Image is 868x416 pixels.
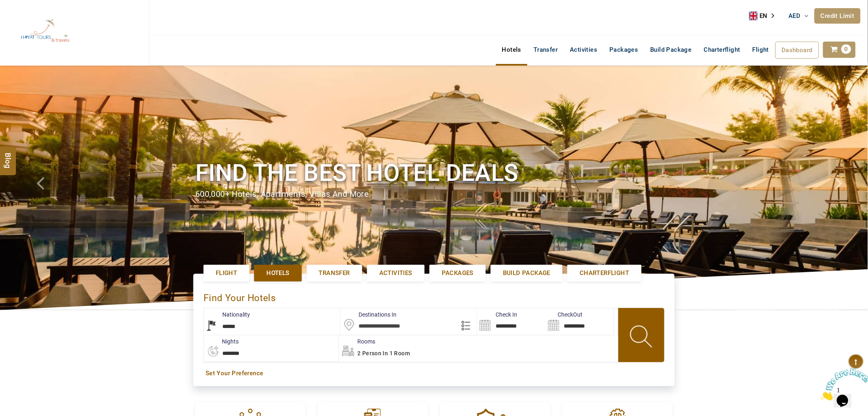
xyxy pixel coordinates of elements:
span: Packages [442,269,474,277]
span: 0 [841,44,851,54]
a: Build Package [644,42,698,58]
h1: Find the best hotel deals [195,158,673,188]
img: Chat attention grabber [3,3,54,35]
div: 600,000+ hotels, apartments, villas and more. [195,188,673,200]
label: Rooms [339,337,375,346]
input: Search [546,308,614,335]
a: Flight [204,265,249,282]
a: Charterflight [698,42,746,58]
span: Blog [3,153,13,160]
a: Packages [430,265,486,282]
a: Set Your Preference [206,369,662,378]
div: Language [749,10,780,22]
span: Hotels [266,269,289,277]
a: Transfer [307,265,362,282]
a: Build Package [491,265,562,282]
a: Transfer [527,42,564,58]
span: Charterflight [704,46,740,53]
span: AED [789,12,801,20]
span: Build Package [503,269,550,277]
label: Nationality [204,310,250,319]
label: Destinations In [341,310,397,319]
aside: Language selected: English [749,10,780,22]
a: Credit Limit [815,8,861,24]
label: CheckOut [546,310,583,319]
a: EN [749,10,780,22]
a: Packages [604,42,644,58]
span: 1 [3,3,7,10]
span: Charterflight [580,269,629,277]
iframe: chat widget [817,365,868,404]
div: Find Your Hotels [204,284,664,308]
a: Hotels [496,42,527,58]
a: 0 [823,42,856,58]
span: Activities [379,269,412,277]
span: Flight [216,269,237,277]
label: Check In [477,310,517,319]
span: Transfer [319,269,350,277]
span: Flight [753,46,769,54]
a: Activities [367,265,425,282]
a: Flight [746,42,775,50]
a: Activities [564,42,604,58]
span: 2 Person in 1 Room [357,350,410,357]
span: Dashboard [782,46,813,54]
a: Charterflight [567,265,641,282]
input: Search [477,308,545,335]
a: Hotels [254,265,301,282]
img: The Royal Line Holidays [6,4,84,59]
label: nights [204,337,239,346]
